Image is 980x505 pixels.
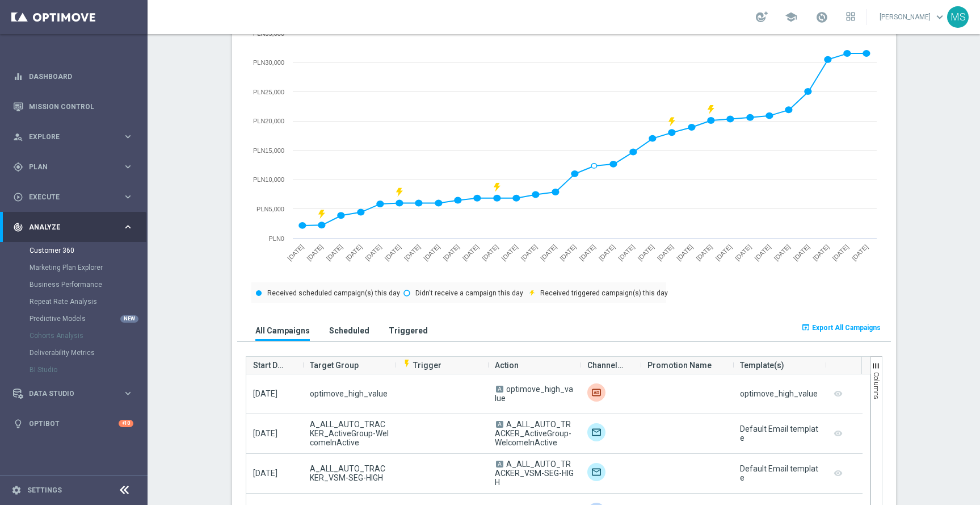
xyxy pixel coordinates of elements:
[30,280,118,289] a: Business Performance
[402,359,411,368] i: flash_on
[801,323,810,332] i: open_in_browser
[253,89,284,95] text: PLN25,000
[740,389,818,398] div: optimove_high_value
[326,320,372,341] button: Scheduled
[29,61,133,91] a: Dashboard
[123,222,133,232] i: keyboard_arrow_right
[422,243,441,262] text: [DATE]
[402,243,421,262] text: [DATE]
[30,293,146,310] div: Repeat Rate Analysis
[13,192,123,202] div: Execute
[587,463,605,481] img: Target group only
[12,132,134,141] div: person_search Explore keyboard_arrow_right
[13,408,133,439] div: Optibot
[12,72,134,81] div: equalizer Dashboard
[415,289,523,297] text: Didn't receive a campaign this day
[496,386,503,393] span: A
[27,487,62,494] a: Settings
[13,132,123,142] div: Explore
[30,246,118,255] a: Customer 360
[30,348,118,357] a: Deliverability Metrics
[119,420,133,427] div: +10
[29,91,133,122] a: Mission Control
[13,132,23,142] i: person_search
[539,243,558,262] text: [DATE]
[389,325,428,336] h3: Triggered
[386,320,431,341] button: Triggered
[11,485,22,495] i: settings
[495,420,571,447] span: A_ALL_AUTO_TRACKER_ActiveGroup-WelcomeInActive
[329,325,369,336] h3: Scheduled
[253,320,313,341] button: All Campaigns
[872,372,880,399] span: Columns
[325,243,343,262] text: [DATE]
[383,243,402,262] text: [DATE]
[597,243,616,262] text: [DATE]
[540,289,668,297] text: Received triggered campaign(s) this day
[30,259,146,276] div: Marketing Plan Explorer
[714,243,733,262] text: [DATE]
[30,297,118,306] a: Repeat Rate Analysis
[740,464,819,482] div: Default Email template
[268,235,284,242] text: PLN0
[123,191,133,202] i: keyboard_arrow_right
[305,243,324,262] text: [DATE]
[30,242,146,259] div: Customer 360
[310,354,359,377] span: Target Group
[12,193,134,202] button: play_circle_outline Execute keyboard_arrow_right
[850,243,869,262] text: [DATE]
[12,223,134,232] div: track_changes Analyze keyboard_arrow_right
[740,354,784,377] span: Template(s)
[587,354,625,377] span: Channel(s)
[12,162,134,172] button: gps_fixed Plan keyboard_arrow_right
[587,423,605,441] img: Target group only
[256,206,284,212] text: PLN5,000
[253,429,277,438] span: [DATE]
[30,263,118,272] a: Marketing Plan Explorer
[364,243,382,262] text: [DATE]
[30,314,118,323] a: Predictive Models
[29,408,119,439] a: Optibot
[30,344,146,361] div: Deliverability Metrics
[344,243,363,262] text: [DATE]
[253,59,284,66] text: PLN30,000
[12,102,134,111] button: Mission Control
[120,315,138,323] div: NEW
[13,192,23,202] i: play_circle_outline
[29,133,123,140] span: Explore
[13,162,23,172] i: gps_fixed
[253,354,287,377] span: Start Date
[441,243,460,262] text: [DATE]
[617,243,636,262] text: [DATE]
[253,147,284,154] text: PLN15,000
[13,389,123,399] div: Data Studio
[461,243,480,262] text: [DATE]
[253,118,284,124] text: PLN20,000
[495,354,519,377] span: Action
[812,324,881,332] span: Export All Campaigns
[13,72,23,82] i: equalizer
[519,243,538,262] text: [DATE]
[495,460,574,487] span: A_ALL_AUTO_TRACKER_VSM-SEG-HIGH
[29,390,123,397] span: Data Studio
[253,469,277,478] span: [DATE]
[29,194,123,201] span: Execute
[29,224,123,231] span: Analyze
[286,243,305,262] text: [DATE]
[12,389,134,398] button: Data Studio keyboard_arrow_right
[12,419,134,428] button: lightbulb Optibot +10
[402,361,441,370] span: Trigger
[30,361,146,378] div: BI Studio
[831,243,849,262] text: [DATE]
[753,243,772,262] text: [DATE]
[123,131,133,142] i: keyboard_arrow_right
[587,383,605,402] img: Criteo
[13,222,123,232] div: Analyze
[310,389,388,398] span: optimove_high_value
